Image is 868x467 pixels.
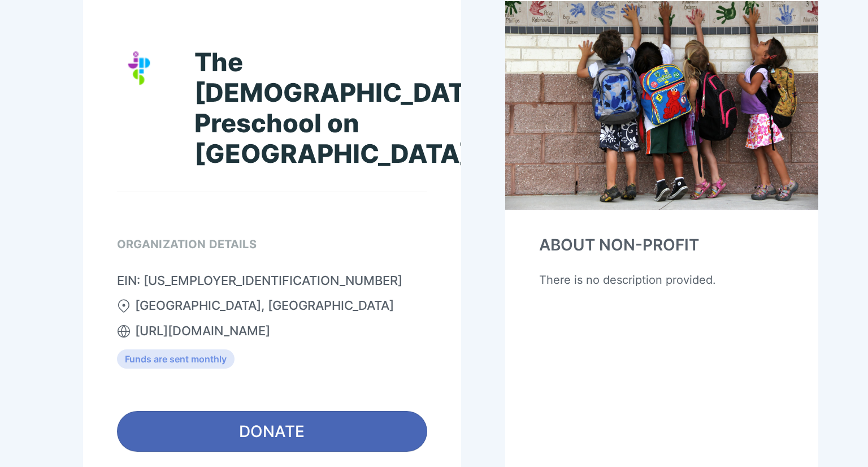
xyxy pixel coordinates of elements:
div: The [DEMOGRAPHIC_DATA] Preschool on [GEOGRAPHIC_DATA] [194,47,426,169]
div: EIN: [US_EMPLOYER_IDENTIFICATION_NUMBER] [117,274,427,287]
div: There is no description provided. [539,271,716,288]
div: [URL][DOMAIN_NAME] [117,324,427,338]
div: organization details [117,237,257,251]
p: Funds are sent monthly [125,354,227,364]
button: DONATE [117,411,427,452]
img: wsxmhl8lgwqiyrk2aln8 [505,1,818,210]
div: about non-profit [539,235,699,254]
div: [GEOGRAPHIC_DATA], [GEOGRAPHIC_DATA] [117,299,427,313]
span: DONATE [239,420,305,443]
img: faadp424unj4bkmncbxi [118,47,160,89]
